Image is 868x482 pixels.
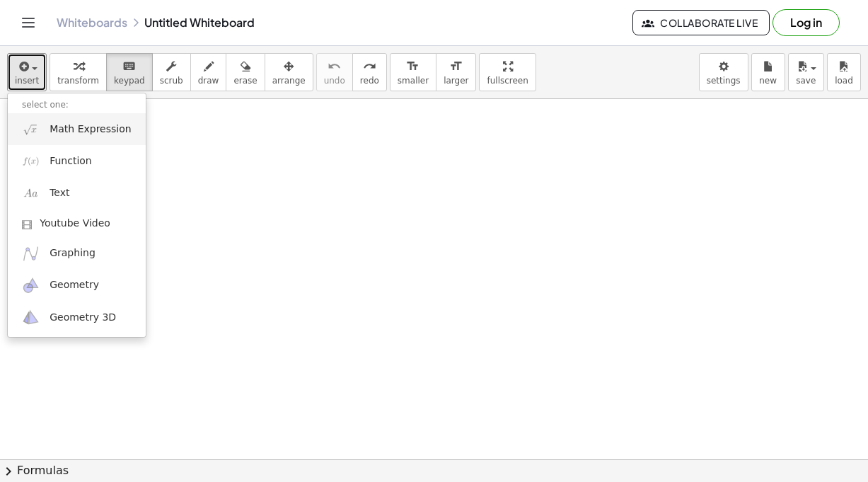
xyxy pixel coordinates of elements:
[50,154,92,168] span: Function
[57,76,99,86] span: transform
[644,16,758,29] span: Collaborate Live
[122,58,136,75] i: keyboard
[7,53,47,91] button: insert
[106,53,153,91] button: keyboardkeypad
[50,122,131,137] span: Math Expression
[788,53,824,91] button: save
[360,76,379,86] span: redo
[8,113,146,145] a: Math Expression
[233,76,257,86] span: erase
[707,76,741,86] span: settings
[8,238,146,270] a: Graphing
[8,178,146,210] a: Text
[50,246,96,260] span: Graphing
[827,53,861,91] button: load
[406,58,419,75] i: format_size
[265,53,313,91] button: arrange
[272,76,306,86] span: arrange
[363,58,376,75] i: redo
[22,309,40,326] img: ggb-3d.svg
[190,53,227,91] button: draw
[751,53,785,91] button: new
[50,311,116,325] span: Geometry 3D
[8,145,146,177] a: Function
[160,76,183,86] span: scrub
[444,76,468,86] span: larger
[479,53,536,91] button: fullscreen
[390,53,436,91] button: format_sizesmaller
[22,277,40,294] img: ggb-geometry.svg
[8,210,146,238] a: Youtube Video
[15,76,39,86] span: insert
[436,53,476,91] button: format_sizelarger
[8,97,146,113] li: select one:
[699,53,748,91] button: settings
[198,76,219,86] span: draw
[22,152,40,170] img: f_x.png
[22,185,40,202] img: Aa.png
[8,302,146,333] a: Geometry 3D
[8,270,146,302] a: Geometry
[632,10,770,35] button: Collaborate Live
[352,53,387,91] button: redoredo
[487,76,528,86] span: fullscreen
[398,76,429,86] span: smaller
[772,9,840,36] button: Log in
[449,58,463,75] i: format_size
[57,16,127,30] a: Whiteboards
[796,76,816,86] span: save
[835,76,853,86] span: load
[328,58,341,75] i: undo
[324,76,345,86] span: undo
[50,186,69,200] span: Text
[152,53,191,91] button: scrub
[22,245,40,263] img: ggb-graphing.svg
[40,217,110,231] span: Youtube Video
[50,53,107,91] button: transform
[316,53,353,91] button: undoundo
[114,76,145,86] span: keypad
[226,53,265,91] button: erase
[22,120,40,138] img: sqrt_x.png
[17,11,40,34] button: Toggle navigation
[50,278,99,292] span: Geometry
[759,76,777,86] span: new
